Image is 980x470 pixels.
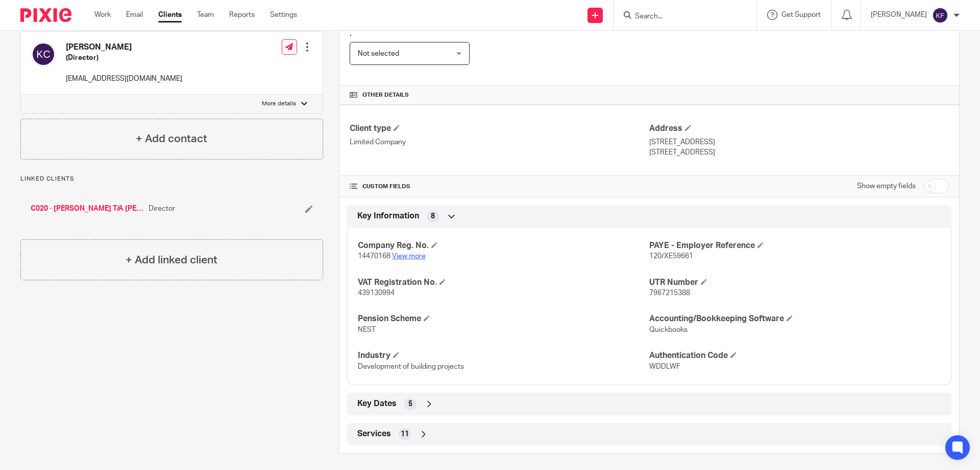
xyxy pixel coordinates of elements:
span: 7967215388 [649,289,690,297]
h4: Address [649,123,949,134]
span: NEST [358,326,376,333]
span: 439130994 [358,289,395,297]
span: . [350,29,352,37]
label: Show empty fields [857,181,916,191]
a: Settings [270,10,297,20]
h4: UTR Number [649,277,941,288]
span: 120/XE59661 [649,253,693,260]
span: Quickbooks [649,326,688,333]
img: svg%3E [932,7,948,24]
span: Key Information [357,211,419,221]
h4: Company Reg. No. [358,240,649,251]
span: Not selected [358,50,399,57]
h4: [PERSON_NAME] [66,42,182,53]
a: Work [94,10,111,20]
a: Team [197,10,214,20]
a: Clients [158,10,182,20]
p: [STREET_ADDRESS] [649,147,949,158]
a: Reports [229,10,255,20]
span: 5 [408,399,412,409]
span: Services [357,429,391,439]
span: Director [149,204,175,214]
h4: Pension Scheme [358,314,649,324]
h5: (Director) [66,53,182,63]
span: 11 [401,429,409,439]
a: Email [126,10,143,20]
p: More details [262,100,296,108]
p: Linked clients [20,175,323,183]
h4: VAT Registration No. [358,277,649,288]
p: [PERSON_NAME] [871,10,927,20]
a: View more [392,253,426,260]
img: Pixie [20,8,71,22]
h4: Industry [358,350,649,361]
h4: Authentication Code [649,350,941,361]
span: 8 [431,211,435,221]
h4: CUSTOM FIELDS [350,183,649,191]
span: WDDLWF [649,363,680,370]
p: [STREET_ADDRESS] [649,137,949,147]
span: Development of building projects [358,363,464,370]
h4: Client type [350,123,649,134]
h4: + Add linked client [126,252,217,268]
span: Get Support [781,11,821,18]
p: Limited Company [350,137,649,147]
span: Key Dates [357,398,397,409]
h4: + Add contact [136,131,207,147]
a: C020 - [PERSON_NAME] T/A [PERSON_NAME] Property Services [31,204,143,214]
h4: Accounting/Bookkeeping Software [649,314,941,324]
img: svg%3E [31,42,56,66]
h4: PAYE - Employer Reference [649,240,941,251]
p: [EMAIL_ADDRESS][DOMAIN_NAME] [66,74,182,84]
span: 14470168 [358,253,390,260]
span: Other details [362,91,409,99]
input: Search [634,12,726,21]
